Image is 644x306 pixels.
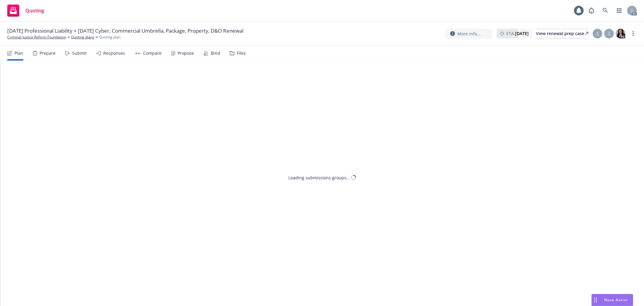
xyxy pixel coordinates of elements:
[71,34,94,40] a: Quoting plans
[5,2,46,19] a: Quoting
[288,174,350,181] div: Loading submissions groups...
[457,31,481,37] span: More info...
[536,29,588,38] a: View renewal prep case
[25,8,44,13] span: Quoting
[7,34,66,40] a: Criminal Justice Reform Foundation
[585,5,598,17] a: Report a Bug
[604,297,628,302] span: Nova Assist
[591,294,633,306] button: Nova Assist
[7,27,243,34] span: [DATE] Professional Liability + [DATE] Cyber, Commercial Umbrella, Package, Property, D&O Renewal
[630,30,637,37] a: more
[14,51,23,56] div: Plan
[103,51,125,56] div: Responses
[40,51,56,56] div: Prepare
[616,29,625,38] img: photo
[445,29,492,39] button: More info...
[211,51,220,56] div: Bind
[99,34,120,40] span: Quoting plan
[592,294,599,306] div: Drag to move
[237,51,246,56] div: Files
[72,51,87,56] div: Submit
[515,31,529,36] strong: [DATE]
[143,51,162,56] div: Compare
[599,5,611,17] a: Search
[178,51,194,56] div: Propose
[613,5,625,17] a: Switch app
[506,30,529,37] span: ETA :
